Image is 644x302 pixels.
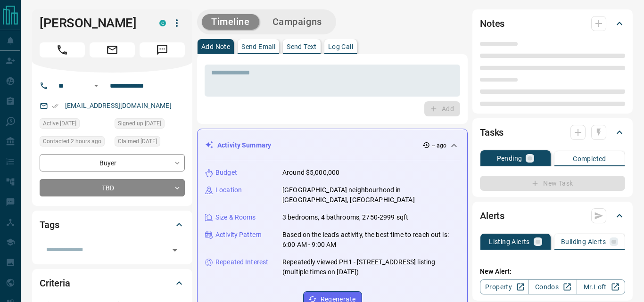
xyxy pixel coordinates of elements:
p: Based on the lead's activity, the best time to reach out is: 6:00 AM - 9:00 AM [282,230,460,250]
p: Pending [497,155,522,162]
div: Wed Sep 03 2025 [115,136,185,149]
div: Tasks [480,121,625,144]
button: Open [168,244,182,257]
button: Open [91,80,102,91]
div: Wed Mar 13 2024 [115,118,185,131]
p: New Alert: [480,267,625,277]
p: -- ago [432,141,446,150]
p: Around $5,000,000 [282,168,339,178]
p: Add Note [201,43,230,50]
div: Buyer [40,154,185,171]
p: Listing Alerts [489,238,530,245]
p: Size & Rooms [215,212,256,222]
p: Activity Summary [217,140,271,150]
h2: Tasks [480,125,504,140]
span: Signed up [DATE] [118,119,161,128]
a: Condos [528,279,577,294]
div: Activity Summary-- ago [205,137,460,154]
span: Active [DATE] [43,119,76,128]
p: Building Alerts [561,238,606,245]
p: Repeatedly viewed PH1 - [STREET_ADDRESS] listing (multiple times on [DATE]) [282,257,460,277]
span: Call [40,42,85,57]
p: Budget [215,168,237,178]
p: 3 bedrooms, 4 bathrooms, 2750-2999 sqft [282,212,408,222]
a: Property [480,279,528,294]
div: Criteria [40,272,185,294]
div: Alerts [480,204,625,227]
p: Send Text [287,43,317,50]
span: Message [140,42,185,57]
button: Campaigns [263,14,331,30]
p: Send Email [241,43,275,50]
svg: Email Verified [52,103,58,109]
h1: [PERSON_NAME] [40,16,145,31]
p: Location [215,185,242,195]
p: Repeated Interest [215,257,268,267]
div: condos.ca [159,20,166,26]
h2: Alerts [480,208,504,223]
div: Wed Sep 03 2025 [40,118,110,131]
a: Mr.Loft [577,279,625,294]
h2: Notes [480,16,504,31]
p: Completed [573,155,606,162]
div: Tags [40,213,185,236]
p: Log Call [328,43,353,50]
p: Activity Pattern [215,230,262,240]
button: Timeline [202,14,259,30]
div: Notes [480,12,625,35]
p: [GEOGRAPHIC_DATA] neighbourhood in [GEOGRAPHIC_DATA], [GEOGRAPHIC_DATA] [282,185,460,205]
h2: Tags [40,217,59,232]
span: Contacted 2 hours ago [43,137,101,146]
div: TBD [40,179,185,196]
span: Email [90,42,135,57]
a: [EMAIL_ADDRESS][DOMAIN_NAME] [65,102,172,109]
div: Mon Sep 15 2025 [40,136,110,149]
span: Claimed [DATE] [118,137,157,146]
h2: Criteria [40,276,70,291]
